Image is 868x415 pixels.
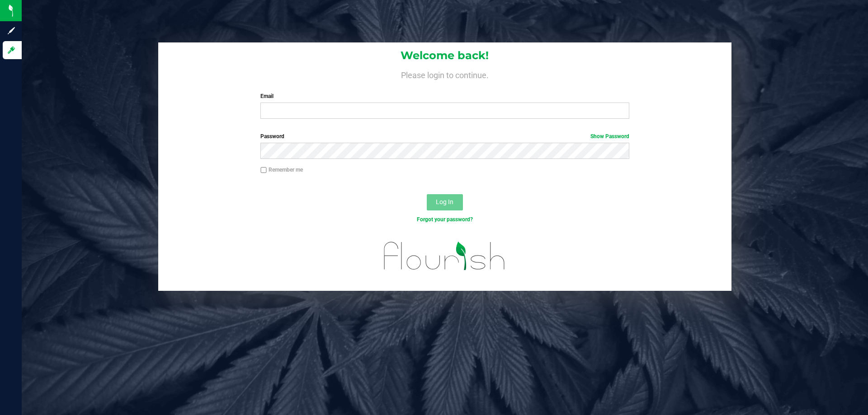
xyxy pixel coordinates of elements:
[373,233,516,279] img: flourish_logo.svg
[427,194,463,210] button: Log In
[260,166,303,174] label: Remember me
[417,216,473,223] a: Forgot your password?
[7,26,16,35] inline-svg: Sign up
[260,167,267,173] input: Remember me
[260,133,284,140] span: Password
[158,50,731,61] h1: Welcome back!
[260,92,629,100] label: Email
[7,46,16,55] inline-svg: Log in
[436,198,453,205] span: Log In
[158,69,731,79] h4: Please login to continue.
[590,133,629,140] a: Show Password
